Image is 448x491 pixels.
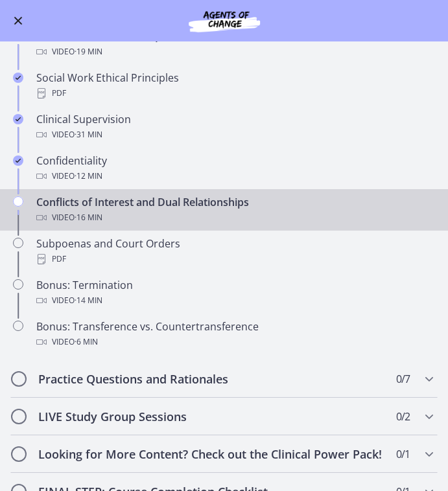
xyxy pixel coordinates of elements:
[396,371,410,387] span: 0 / 7
[36,44,438,60] div: Video
[38,371,385,387] h2: Practice Questions and Rationales
[10,13,26,29] button: Enable menu
[36,168,438,184] div: Video
[159,8,289,34] img: Agents of Change
[75,293,102,308] span: · 14 min
[396,409,410,424] span: 0 / 2
[36,86,438,101] div: PDF
[36,194,438,225] div: Conflicts of Interest and Dual Relationships
[13,155,23,166] i: Completed
[36,277,438,308] div: Bonus: Termination
[36,236,438,267] div: Subpoenas and Court Orders
[36,29,438,60] div: Code of Ethics Practice Questions
[38,446,385,462] h2: Looking for More Content? Check out the Clinical Power Pack!
[36,127,438,143] div: Video
[38,409,385,424] h2: LIVE Study Group Sessions
[36,111,438,143] div: Clinical Supervision
[75,127,102,143] span: · 31 min
[13,73,23,83] i: Completed
[75,44,102,60] span: · 19 min
[36,334,438,350] div: Video
[36,319,438,350] div: Bonus: Transference vs. Countertransference
[36,210,438,225] div: Video
[13,114,23,124] i: Completed
[36,293,438,308] div: Video
[36,70,438,101] div: Social Work Ethical Principles
[75,334,98,350] span: · 6 min
[75,210,102,225] span: · 16 min
[396,446,410,462] span: 0 / 1
[36,251,438,267] div: PDF
[36,153,438,184] div: Confidentiality
[75,168,102,184] span: · 12 min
